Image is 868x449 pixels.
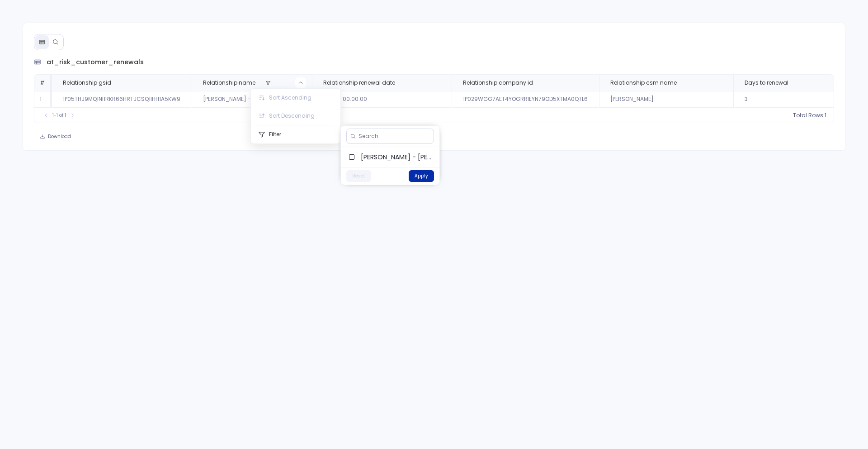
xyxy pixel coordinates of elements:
td: 1P029WGG7AET4YOGRRIEYN79OD5XTMA0QTL6 [452,91,599,108]
span: Days to renewal [745,79,788,86]
span: [PERSON_NAME] - [PERSON_NAME] [361,153,432,162]
td: 1P05THJ9MQ1NI1RKR66HRTJCSQ1IHH1A5KW9 [52,91,192,108]
span: Relationship renewal date [323,79,395,86]
td: 3 [733,91,845,108]
td: [DATE] 00:00:00 [312,91,452,108]
span: # [40,79,45,86]
span: Relationship name [203,79,255,86]
button: Apply [409,170,434,182]
button: Download [34,130,77,143]
input: Search [359,133,430,140]
span: Download [48,134,71,140]
span: Relationship company id [463,79,533,86]
td: [PERSON_NAME] - [PERSON_NAME] [192,91,312,108]
span: 1 [825,112,826,119]
td: [PERSON_NAME] [599,91,733,108]
span: 1-1 of 1 [52,112,66,119]
span: Relationship csm name [610,79,677,86]
td: 1 [34,91,52,108]
button: Sort Ascending [251,89,340,107]
span: Relationship gsid [63,79,111,86]
span: Total Rows: [793,112,825,119]
button: Sort Descending [251,107,340,125]
span: at_risk_customer_renewals [47,57,144,67]
button: Filter [251,125,340,143]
